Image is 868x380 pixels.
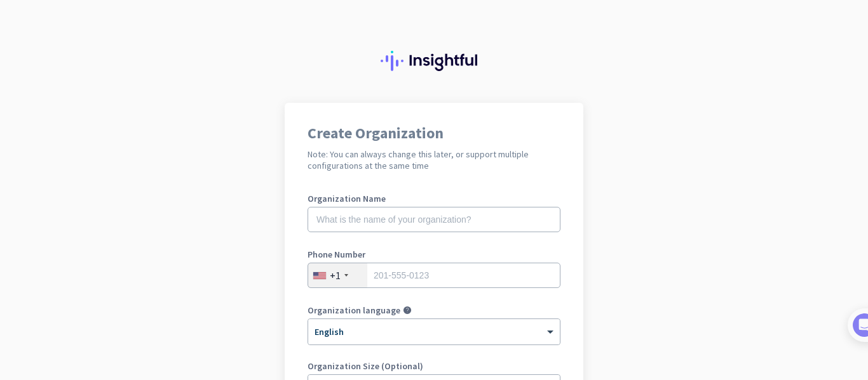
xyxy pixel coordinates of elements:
label: Organization Size (Optional) [308,362,560,370]
h1: Create Organization [308,126,560,141]
input: What is the name of your organization? [308,207,560,232]
div: +1 [330,269,341,282]
h2: Note: You can always change this later, or support multiple configurations at the same time [308,148,560,171]
label: Organization Name [308,194,560,203]
input: 201-555-0123 [308,263,560,288]
img: Insightful [381,51,487,71]
label: Phone Number [308,250,560,259]
label: Organization language [308,306,400,315]
i: help [403,306,412,315]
